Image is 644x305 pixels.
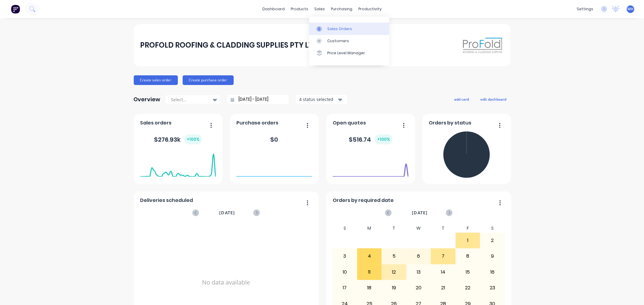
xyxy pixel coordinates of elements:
div: PROFOLD ROOFING & CLADDING SUPPLIES PTY LTD [140,39,319,51]
div: 18 [357,280,382,295]
img: Factory [11,5,20,14]
div: 16 [480,265,505,280]
div: F [456,224,480,233]
button: add card [450,95,473,103]
div: 20 [407,280,431,295]
button: edit dashboard [477,95,511,103]
div: 19 [382,280,406,295]
span: Orders by required date [333,197,394,204]
div: 15 [456,265,480,280]
span: Sales orders [140,119,171,127]
img: PROFOLD ROOFING & CLADDING SUPPLIES PTY LTD [462,35,504,56]
button: Create purchase order [183,75,234,85]
div: 13 [407,265,431,280]
span: Open quotes [333,119,366,127]
div: 11 [357,265,382,280]
div: $ 276.93k [154,134,202,144]
div: settings [574,5,596,14]
a: dashboard [259,5,288,14]
div: 3 [333,249,357,264]
div: Price Level Manager [327,50,365,56]
div: 4 [357,249,382,264]
button: Create sales order [134,75,178,85]
a: Customers [309,35,389,47]
div: 17 [333,280,357,295]
div: 10 [333,265,357,280]
div: $ 0 [271,135,278,144]
div: 9 [480,249,505,264]
button: 4 status selected [296,95,347,104]
div: Sales Orders [327,26,352,32]
div: + 100 % [184,134,202,144]
span: Purchase orders [236,119,278,127]
div: 4 status selected [299,96,337,102]
div: 14 [431,265,455,280]
span: [DATE] [219,209,235,216]
div: M [357,224,382,233]
div: 6 [407,249,431,264]
span: [DATE] [412,209,428,216]
div: 5 [382,249,406,264]
div: 22 [456,280,480,295]
div: S [332,224,357,233]
div: 7 [431,249,455,264]
a: Sales Orders [309,23,389,35]
div: Customers [327,38,349,44]
div: 23 [480,280,505,295]
div: sales [311,5,328,14]
a: Price Level Manager [309,47,389,59]
div: T [382,224,406,233]
div: T [431,224,456,233]
div: purchasing [328,5,355,14]
div: 12 [382,265,406,280]
div: 1 [456,233,480,248]
div: W [406,224,431,233]
div: 21 [431,280,455,295]
div: Overview [134,93,161,105]
div: $ 516.74 [349,134,392,144]
div: products [288,5,311,14]
span: MH [628,6,634,12]
div: S [480,224,505,233]
span: Orders by status [429,119,471,127]
div: productivity [355,5,385,14]
div: 2 [480,233,505,248]
div: + 100 % [375,134,392,144]
div: 8 [456,249,480,264]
